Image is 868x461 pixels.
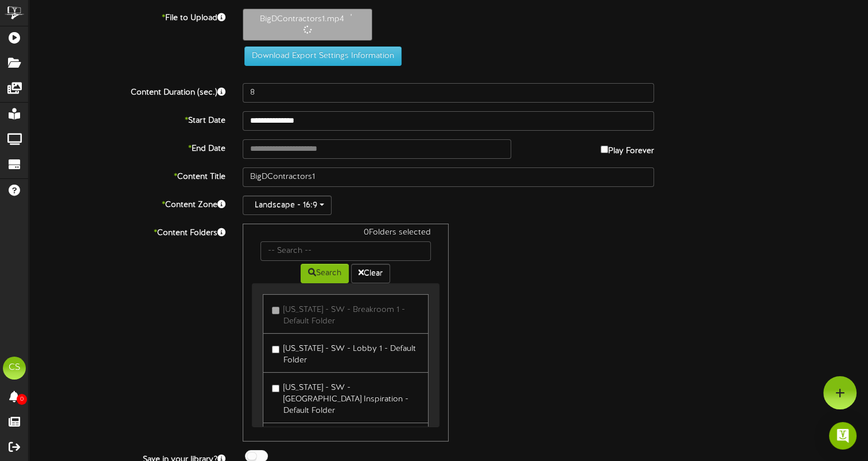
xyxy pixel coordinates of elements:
label: Content Folders [20,224,234,239]
div: Open Intercom Messenger [829,422,857,450]
label: End Date [20,139,234,155]
label: Content Zone [20,196,234,211]
label: Content Title [20,167,234,183]
div: 0 Folders selected [252,227,439,241]
label: Play Forever [601,139,654,157]
label: File to Upload [20,9,234,24]
button: Download Export Settings Information [244,46,402,66]
span: [US_STATE] - SW - Breakroom 1 - Default Folder [283,306,405,326]
input: Title of this Content [243,167,654,187]
input: [US_STATE] - SW - Breakroom 1 - Default Folder [272,307,279,314]
input: -- Search -- [260,241,430,261]
label: [US_STATE] - SW - [GEOGRAPHIC_DATA] Inspiration - Default Folder [272,378,419,417]
input: [US_STATE] - SW - [GEOGRAPHIC_DATA] Inspiration - Default Folder [272,385,279,392]
input: Play Forever [601,146,608,153]
span: 0 [17,394,27,405]
button: Clear [351,264,390,283]
button: Search [301,264,349,283]
label: [US_STATE] - SW - Lobby 1 - Default Folder [272,339,419,366]
label: Content Duration (sec.) [20,83,234,99]
label: Start Date [20,111,234,127]
button: Landscape - 16:9 [243,196,332,215]
a: Download Export Settings Information [239,52,402,60]
div: CS [3,357,26,380]
input: [US_STATE] - SW - Lobby 1 - Default Folder [272,346,279,353]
